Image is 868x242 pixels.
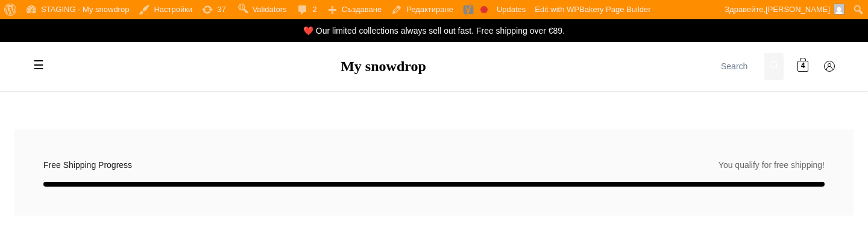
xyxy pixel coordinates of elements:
[801,61,805,72] span: 4
[716,53,764,80] input: Search
[341,58,426,74] a: My snowdrop
[719,158,825,172] span: You qualify for free shipping!
[766,5,830,14] span: [PERSON_NAME]
[791,55,815,79] a: 4
[480,6,488,13] div: Focus keyphrase not set
[27,54,51,78] label: Toggle mobile menu
[43,158,132,172] span: Free Shipping Progress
